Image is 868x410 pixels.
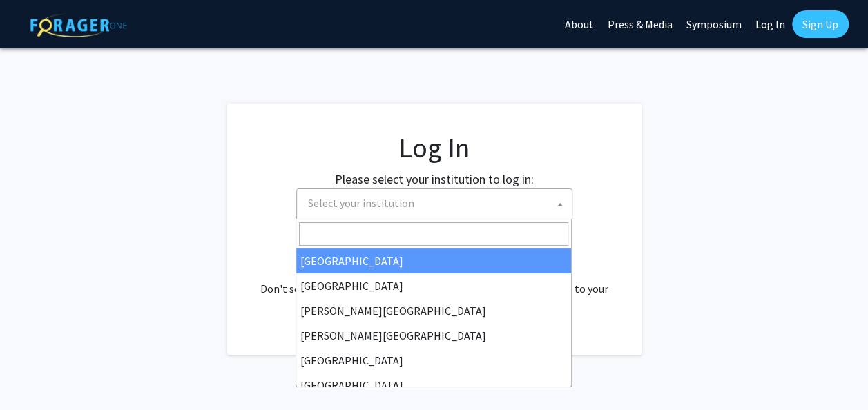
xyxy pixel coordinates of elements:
[792,10,849,38] a: Sign Up
[296,298,571,323] li: [PERSON_NAME][GEOGRAPHIC_DATA]
[299,222,568,246] input: Search
[10,348,59,400] iframe: Chat
[296,348,571,373] li: [GEOGRAPHIC_DATA]
[296,273,571,298] li: [GEOGRAPHIC_DATA]
[255,131,614,164] h1: Log In
[308,196,414,210] span: Select your institution
[296,323,571,348] li: [PERSON_NAME][GEOGRAPHIC_DATA]
[296,188,572,219] span: Select your institution
[255,247,614,313] div: No account? . Don't see your institution? about bringing ForagerOne to your institution.
[30,13,127,37] img: ForagerOne Logo
[296,248,571,273] li: [GEOGRAPHIC_DATA]
[296,373,571,398] li: [GEOGRAPHIC_DATA]
[335,170,534,188] label: Please select your institution to log in:
[302,189,572,217] span: Select your institution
